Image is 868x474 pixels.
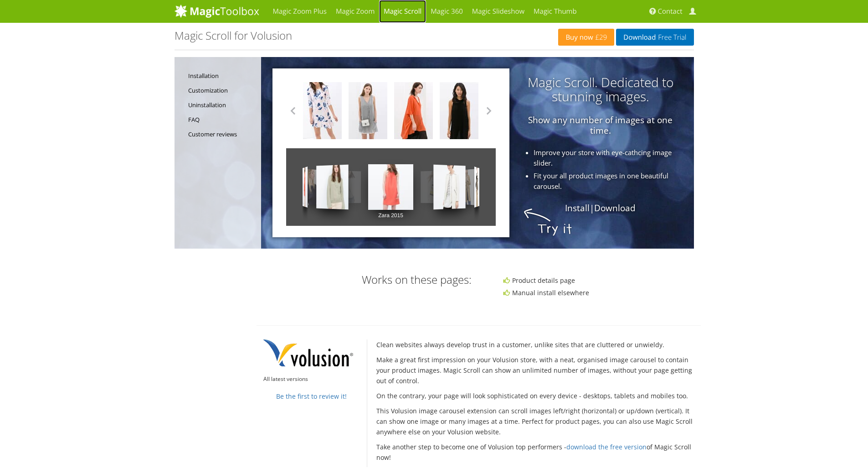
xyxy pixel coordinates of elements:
[503,275,692,286] li: Product details page
[565,202,590,214] a: Install
[261,75,676,104] h3: Magic Scroll. Dedicated to stunning images.
[376,442,693,463] p: Take another step to become one of Volusion top performers - of Magic Scroll now!
[188,83,257,98] a: Customization
[566,443,647,451] a: download the free version
[188,98,257,112] a: Uninstallation
[175,30,292,42] h1: Magic Scroll for Volusion
[656,34,686,41] span: Free Trial
[175,4,259,18] img: MagicToolbox.com - Image tools for your website
[188,68,257,83] a: Installation
[376,406,693,437] p: This Volusion image carousel extension can scroll images left/right (horizontal) or up/down (vert...
[261,203,676,214] p: |
[593,34,607,41] span: £29
[368,148,414,226] a: Zara 2015
[261,115,676,136] p: Show any number of images at one time.
[616,29,693,46] a: DownloadFree Trial
[376,354,693,386] p: Make a great first impression on your Volusion store, with a neat, organised image carousel to co...
[594,202,636,214] a: Download
[503,287,692,298] li: Manual install elsewhere
[558,29,614,46] a: Buy now£29
[276,392,347,401] a: Be the first to review it!
[376,391,693,401] p: On the contrary, your page will look sophisticated on every device - desktops, tablets and mobile...
[378,210,403,221] span: Zara 2015
[263,274,472,286] h3: Works on these pages:
[188,112,257,127] a: FAQ
[263,374,360,384] ul: All latest versions
[188,127,257,141] a: Customer reviews
[376,339,693,350] p: Clean websites always develop trust in a customer, unlike sites that are cluttered or unwieldy.
[658,7,683,16] span: Contact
